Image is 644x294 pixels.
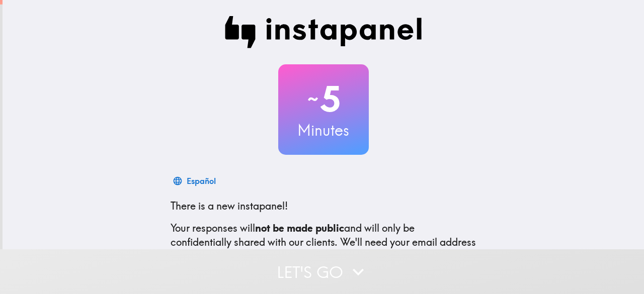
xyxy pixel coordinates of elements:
button: Español [171,171,220,191]
b: not be made public [255,222,344,234]
span: ~ [306,84,320,114]
span: There is a new instapanel! [171,200,288,212]
img: Instapanel [225,16,422,48]
h3: Minutes [278,120,369,141]
h2: 5 [278,78,369,120]
div: Español [187,174,216,188]
p: Your responses will and will only be confidentially shared with our clients. We'll need your emai... [171,221,476,263]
